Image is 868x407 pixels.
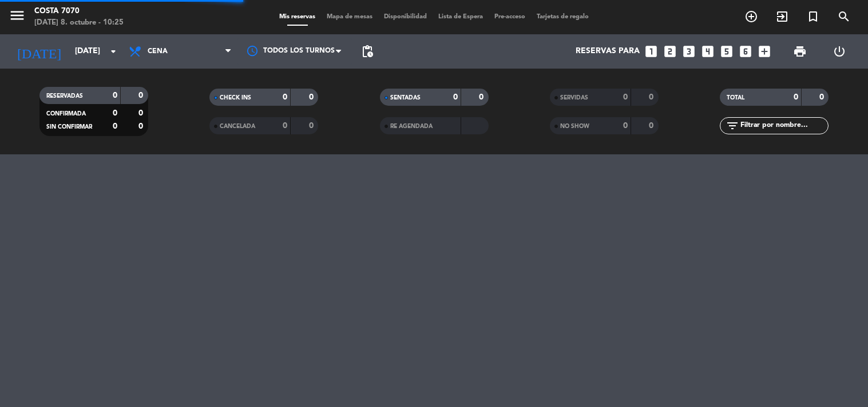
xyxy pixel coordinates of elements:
strong: 0 [138,91,145,99]
span: SERVIDAS [560,95,588,101]
i: looks_5 [719,44,734,59]
i: [DATE] [9,39,69,64]
button: menu [9,7,26,28]
i: search [837,10,851,23]
span: Disponibilidad [378,14,433,20]
span: print [793,45,807,58]
strong: 0 [309,122,316,130]
i: filter_list [726,119,739,133]
i: exit_to_app [775,10,789,23]
span: CONFIRMADA [46,111,86,117]
strong: 0 [819,93,826,101]
strong: 0 [453,93,458,101]
span: Lista de Espera [433,14,489,20]
span: SIN CONFIRMAR [46,124,92,130]
span: SENTADAS [390,95,421,101]
span: RESERVADAS [46,93,83,99]
strong: 0 [649,122,656,130]
strong: 0 [309,93,316,101]
div: Costa 7070 [34,6,124,17]
span: NO SHOW [560,123,589,129]
span: pending_actions [360,45,374,58]
span: Tarjetas de regalo [531,14,594,20]
strong: 0 [113,109,117,117]
strong: 0 [623,122,628,130]
strong: 0 [283,93,287,101]
span: TOTAL [727,95,744,101]
i: looks_3 [681,44,696,59]
i: arrow_drop_down [106,45,120,58]
strong: 0 [283,122,287,130]
i: turned_in_not [806,10,820,23]
input: Filtrar por nombre... [739,119,828,132]
i: looks_one [644,44,659,59]
strong: 0 [113,122,117,130]
i: looks_6 [738,44,753,59]
i: looks_4 [700,44,715,59]
span: Mapa de mesas [321,14,378,20]
span: Cena [148,47,168,55]
strong: 0 [794,93,798,101]
i: power_settings_new [833,45,846,58]
strong: 0 [113,91,117,99]
i: add_circle_outline [744,10,758,23]
strong: 0 [479,93,486,101]
span: Pre-acceso [489,14,531,20]
span: RE AGENDADA [390,123,433,129]
strong: 0 [623,93,628,101]
div: LOG OUT [820,34,859,69]
span: CANCELADA [220,123,255,129]
i: add_box [757,44,772,59]
strong: 0 [649,93,656,101]
i: menu [9,7,26,24]
span: Reservas para [576,47,640,56]
strong: 0 [138,122,145,130]
span: CHECK INS [220,95,251,101]
span: Mis reservas [274,14,321,20]
i: looks_two [663,44,677,59]
div: [DATE] 8. octubre - 10:25 [34,17,124,29]
strong: 0 [138,109,145,117]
